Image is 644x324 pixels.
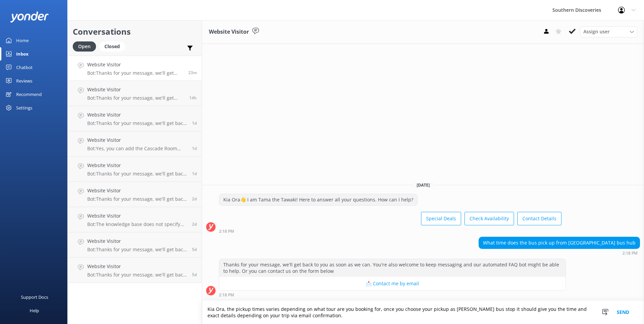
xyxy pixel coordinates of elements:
strong: 2:18 PM [219,229,234,233]
button: Check Availability [464,212,514,225]
a: Open [73,42,99,50]
h4: Website Visitor [87,162,187,169]
div: Kia Ora👋 I am Tama the Tawaki! Here to answer all your questions. How can I help? [219,194,417,205]
a: Website VisitorBot:Thanks for your message, we'll get back to you as soon as we can. You're also ... [68,232,202,258]
h4: Website Visitor [87,111,187,119]
a: Website VisitorBot:Thanks for your message, we'll get back to you as soon as we can. You're also ... [68,56,202,81]
p: Bot: Thanks for your message, we'll get back to you as soon as we can. You're also welcome to kee... [87,196,187,202]
a: Website VisitorBot:Thanks for your message, we'll get back to you as soon as we can. You're also ... [68,81,202,106]
a: Website VisitorBot:Thanks for your message, we'll get back to you as soon as we can. You're also ... [68,106,202,131]
h4: Website Visitor [87,61,183,68]
div: Home [16,34,29,47]
div: Closed [99,41,125,52]
h3: Website Visitor [209,28,249,36]
div: What time does the bus pick up from [GEOGRAPHIC_DATA] bus hub [479,237,640,249]
div: Aug 22 2025 02:18pm (UTC +12:00) Pacific/Auckland [219,229,561,233]
h4: Website Visitor [87,86,184,93]
a: Website VisitorBot:Thanks for your message, we'll get back to you as soon as we can. You're also ... [68,182,202,207]
div: Aug 22 2025 02:18pm (UTC +12:00) Pacific/Auckland [219,292,566,297]
span: Aug 19 2025 05:39pm (UTC +12:00) Pacific/Auckland [192,221,197,227]
div: Thanks for your message, we'll get back to you as soon as we can. You're also welcome to keep mes... [219,259,566,277]
p: Bot: Thanks for your message, we'll get back to you as soon as we can. You're also welcome to kee... [87,120,187,126]
p: Bot: Thanks for your message, we'll get back to you as soon as we can. You're also welcome to kee... [87,247,187,253]
strong: 2:18 PM [622,251,638,255]
textarea: Kia Ora, the pickup times varies depending on what tour are you booking for, once you choose your... [202,301,644,324]
a: Closed [99,42,128,50]
h4: Website Visitor [87,263,187,270]
h4: Website Visitor [87,136,187,144]
span: Aug 20 2025 05:37pm (UTC +12:00) Pacific/Auckland [192,171,197,176]
h4: Website Visitor [87,212,187,220]
a: Website VisitorBot:Yes, you can add the Cascade Room upgrade when booking your Fly Cruise Fly pac... [68,131,202,157]
button: 📩 Contact me by email [219,277,566,290]
span: Aug 22 2025 12:34am (UTC +12:00) Pacific/Auckland [189,95,197,101]
span: Aug 19 2025 07:19pm (UTC +12:00) Pacific/Auckland [192,196,197,202]
div: Reviews [16,74,32,88]
p: Bot: Thanks for your message, we'll get back to you as soon as we can. You're also welcome to kee... [87,70,183,76]
span: Aug 20 2025 11:53pm (UTC +12:00) Pacific/Auckland [192,120,197,126]
button: Send [610,301,636,324]
div: Inbox [16,47,29,61]
div: Open [73,41,96,52]
p: Bot: Thanks for your message, we'll get back to you as soon as we can. You're also welcome to kee... [87,171,187,177]
span: Aug 17 2025 01:14am (UTC +12:00) Pacific/Auckland [192,247,197,252]
img: yonder-white-logo.png [10,11,49,23]
button: Special Deals [421,212,461,225]
p: Bot: Yes, you can add the Cascade Room upgrade when booking your Fly Cruise Fly package. If you’v... [87,145,187,152]
div: Support Docs [21,290,48,304]
div: Settings [16,101,32,115]
span: Aug 20 2025 09:09pm (UTC +12:00) Pacific/Auckland [192,145,197,151]
button: Contact Details [517,212,561,225]
h2: Conversations [73,25,197,38]
strong: 2:18 PM [219,293,234,297]
a: Website VisitorBot:Thanks for your message, we'll get back to you as soon as we can. You're also ... [68,157,202,182]
div: Chatbot [16,61,33,74]
h4: Website Visitor [87,237,187,245]
span: Assign user [583,28,610,35]
span: Aug 22 2025 02:18pm (UTC +12:00) Pacific/Auckland [188,70,197,75]
a: Website VisitorBot:Thanks for your message, we'll get back to you as soon as we can. You're also ... [68,258,202,283]
p: Bot: Thanks for your message, we'll get back to you as soon as we can. You're also welcome to kee... [87,95,184,101]
div: Aug 22 2025 02:18pm (UTC +12:00) Pacific/Auckland [479,251,640,255]
div: Assign User [580,26,637,37]
h4: Website Visitor [87,187,187,194]
div: Help [30,304,39,317]
p: Bot: The knowledge base does not specify the exact differences between the Glenorchy Air and Air ... [87,221,187,227]
span: [DATE] [413,182,434,188]
a: Website VisitorBot:The knowledge base does not specify the exact differences between the Glenorch... [68,207,202,232]
p: Bot: Thanks for your message, we'll get back to you as soon as we can. You're also welcome to kee... [87,272,187,278]
div: Recommend [16,88,42,101]
span: Aug 17 2025 12:26am (UTC +12:00) Pacific/Auckland [192,272,197,278]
